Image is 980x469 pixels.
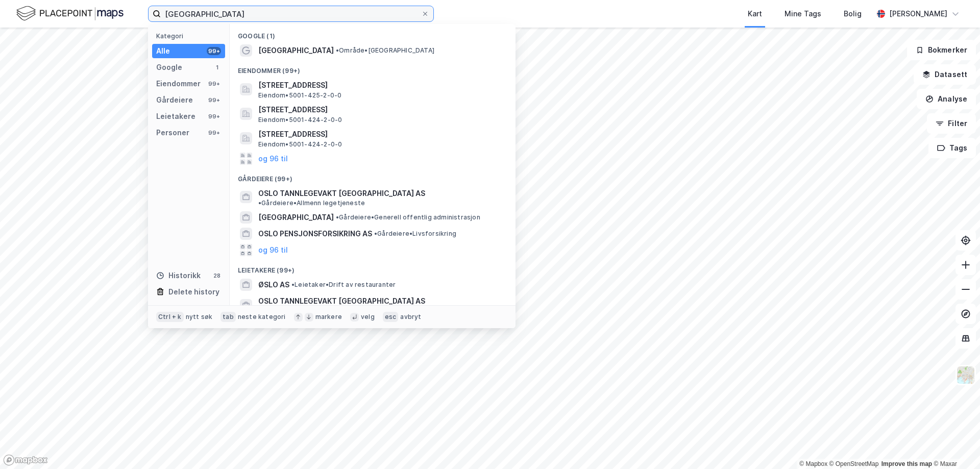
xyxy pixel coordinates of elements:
span: [GEOGRAPHIC_DATA] [258,211,334,224]
div: Google (1) [230,24,516,42]
div: nytt søk [186,313,213,321]
span: Eiendom • 5001-424-2-0-0 [258,140,342,149]
a: OpenStreetMap [829,460,879,467]
button: og 96 til [258,153,288,165]
div: 99+ [207,96,221,104]
img: logo.f888ab2527a4732fd821a326f86c7f29.svg [16,5,124,22]
span: ØSLO AS [258,279,289,291]
button: Bokmerker [907,40,976,60]
div: Delete history [168,286,219,298]
div: velg [361,313,375,321]
div: Gårdeiere [156,94,193,106]
span: Gårdeiere • Generell offentlig administrasjon [336,213,480,221]
span: OSLO TANNLEGEVAKT [GEOGRAPHIC_DATA] AS [258,187,425,200]
div: Kontrollprogram for chat [929,420,980,469]
button: Datasett [914,64,976,85]
button: og 96 til [258,244,288,256]
div: 99+ [207,80,221,88]
div: Kart [748,8,762,20]
div: tab [220,312,236,322]
a: Mapbox homepage [3,454,48,466]
span: Område • [GEOGRAPHIC_DATA] [336,46,434,55]
div: 1 [213,63,221,71]
span: • [291,281,295,288]
div: Eiendommer [156,78,201,90]
div: Gårdeiere (99+) [230,167,516,185]
span: OSLO TANNLEGEVAKT [GEOGRAPHIC_DATA] AS [258,295,425,307]
div: neste kategori [238,313,286,321]
button: Analyse [917,89,976,109]
span: [GEOGRAPHIC_DATA] [258,44,334,57]
span: [STREET_ADDRESS] [258,128,503,140]
span: Gårdeiere • Allmenn legetjeneste [258,199,365,207]
span: Eiendom • 5001-425-2-0-0 [258,91,341,100]
img: Z [956,365,975,385]
span: [STREET_ADDRESS] [258,79,503,91]
a: Improve this map [881,460,932,467]
div: Historikk [156,269,201,282]
div: Ctrl + k [156,312,184,322]
input: Søk på adresse, matrikkel, gårdeiere, leietakere eller personer [161,6,421,21]
a: Mapbox [799,460,827,467]
div: markere [315,313,342,321]
div: Alle [156,45,170,57]
div: Mine Tags [785,8,821,20]
div: esc [383,312,399,322]
iframe: Chat Widget [929,420,980,469]
span: • [336,46,339,54]
div: 99+ [207,112,221,120]
span: Leietaker • Drift av restauranter [291,281,396,289]
div: Google [156,61,182,73]
span: Gårdeiere • Livsforsikring [374,230,456,238]
div: 99+ [207,47,221,55]
button: Tags [928,138,976,158]
span: [STREET_ADDRESS] [258,104,503,116]
div: avbryt [400,313,421,321]
div: Kategori [156,32,225,40]
span: • [374,230,377,237]
span: • [336,213,339,221]
div: 28 [213,271,221,280]
button: Filter [927,113,976,134]
div: 99+ [207,129,221,137]
div: [PERSON_NAME] [889,8,947,20]
div: Leietakere (99+) [230,258,516,277]
div: Leietakere [156,110,195,122]
div: Bolig [844,8,862,20]
span: Eiendom • 5001-424-2-0-0 [258,116,342,124]
div: Personer [156,127,189,139]
span: OSLO PENSJONSFORSIKRING AS [258,228,372,240]
span: • [258,199,261,207]
div: Eiendommer (99+) [230,59,516,77]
